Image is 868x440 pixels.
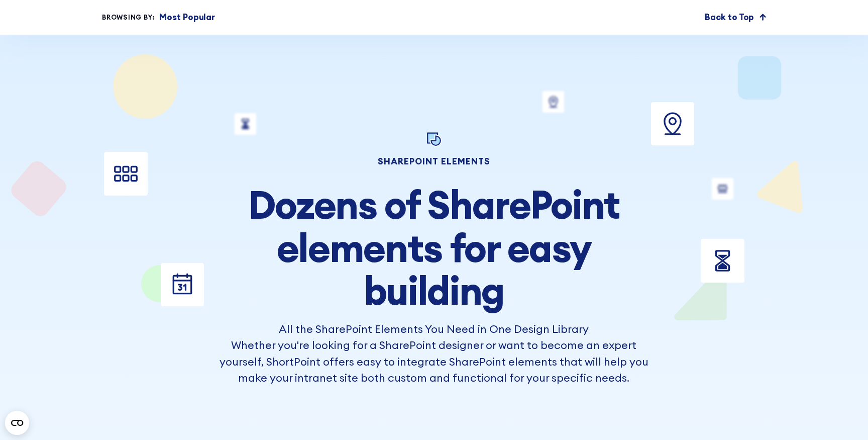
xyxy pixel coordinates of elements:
[219,183,648,312] h2: Dozens of SharePoint elements for easy building
[102,13,155,22] div: Browsing by:
[219,158,648,165] h1: SHAREPOINT ELEMENTS
[5,411,29,435] button: Open CMP widget
[705,11,754,24] p: Back to Top
[159,11,215,24] p: Most Popular
[219,321,648,337] h3: All the SharePoint Elements You Need in One Design Library
[219,337,648,386] p: Whether you're looking for a SharePoint designer or want to become an expert yourself, ShortPoint...
[687,323,868,440] iframe: Chat Widget
[705,11,766,24] a: Back to Top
